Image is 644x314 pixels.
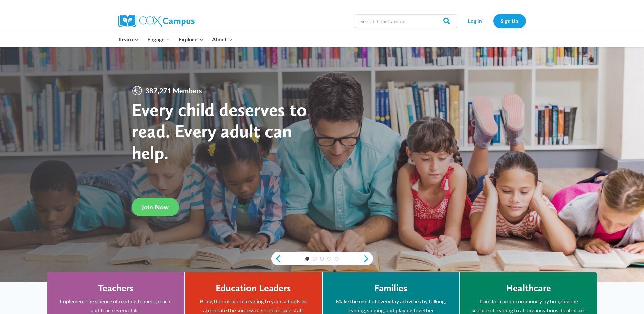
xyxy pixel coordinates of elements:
[271,252,373,265] div: content slider buttons
[132,99,307,163] strong: Every child deserves to read. Every adult can help.
[374,282,407,294] h4: Families
[118,15,195,27] img: Cox Campus
[320,257,324,261] a: 3
[305,257,309,261] a: 1
[216,282,291,294] h4: Education Leaders
[143,85,205,96] span: 387,271 Members
[271,255,281,263] a: previous
[460,14,490,28] a: Log In
[363,255,373,263] a: next
[142,203,169,211] span: Join Now
[147,35,170,44] span: Engage
[335,257,339,261] a: 5
[98,282,134,294] h4: Teachers
[313,257,317,261] a: 2
[212,35,232,44] span: About
[460,14,526,28] nav: Secondary Navigation
[493,14,526,28] a: Sign Up
[355,14,457,28] input: Search Cox Campus
[132,198,179,216] a: Join Now
[506,282,551,294] h4: Healthcare
[119,35,139,44] span: Learn
[327,257,331,261] a: 4
[115,32,237,47] nav: Primary Navigation
[179,35,203,44] span: Explore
